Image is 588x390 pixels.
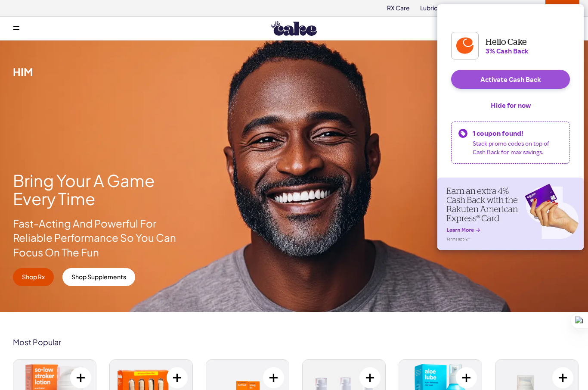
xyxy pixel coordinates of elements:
a: Shop Rx [13,268,54,286]
h1: Bring Your A Game Every Time [13,172,177,208]
p: Fast-Acting And Powerful For Reliable Performance So You Can Focus On The Fun [13,216,177,260]
img: Hello Cake [271,21,317,36]
a: Shop Supplements [62,268,135,286]
span: Him [13,65,33,78]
